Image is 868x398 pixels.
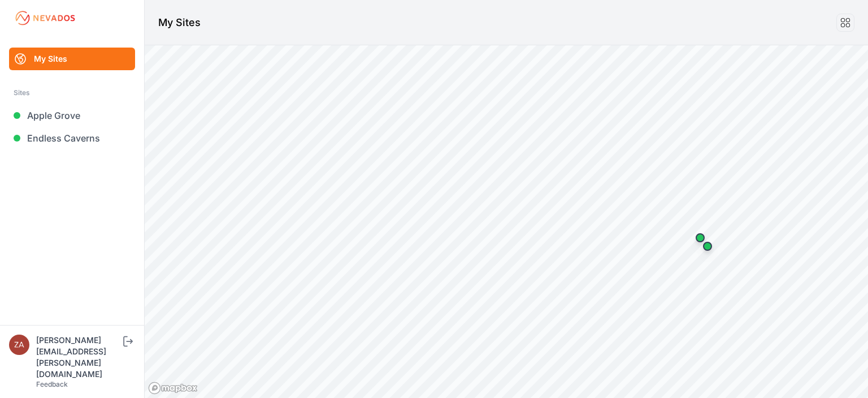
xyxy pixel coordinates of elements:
a: Endless Caverns [9,127,135,149]
div: Map marker [689,226,711,249]
a: Mapbox logo [148,382,198,395]
a: Feedback [36,380,68,388]
a: My Sites [9,48,135,70]
img: zachary.brogan@energixrenewables.com [9,335,29,355]
canvas: Map [145,45,868,398]
img: Nevados [14,9,77,27]
h1: My Sites [158,15,201,31]
div: [PERSON_NAME][EMAIL_ADDRESS][PERSON_NAME][DOMAIN_NAME] [36,335,121,380]
div: Sites [14,86,131,100]
a: Apple Grove [9,104,135,127]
